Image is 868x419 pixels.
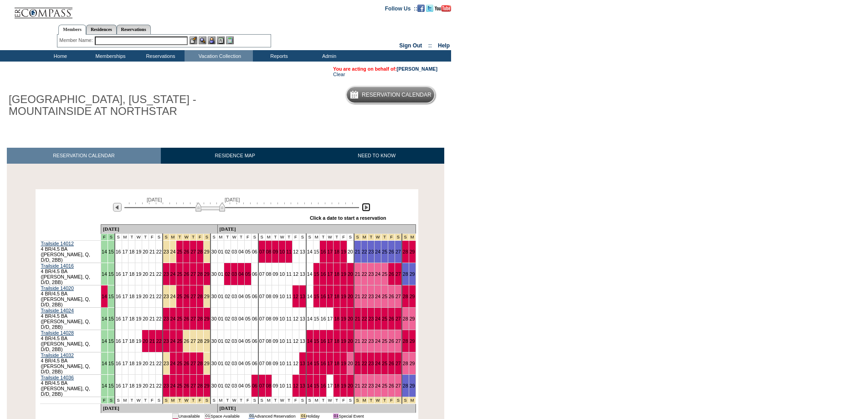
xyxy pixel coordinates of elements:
a: 06 [252,249,257,254]
a: 20 [143,271,148,277]
img: Next [362,203,370,212]
a: 16 [320,361,326,366]
td: Reservations [134,50,185,62]
a: 14 [102,361,107,366]
a: 21 [149,316,155,321]
a: 27 [395,294,401,299]
a: 23 [368,338,374,344]
a: 27 [395,249,401,254]
a: 19 [136,338,141,344]
a: 28 [197,316,203,321]
a: 14 [307,361,313,366]
img: b_edit.gif [190,36,197,44]
a: 16 [116,316,121,321]
a: 22 [156,271,162,277]
img: b_calculator.gif [226,36,234,44]
a: 25 [382,249,387,254]
a: 29 [204,271,210,277]
a: 27 [190,338,196,344]
a: 26 [389,271,394,277]
a: 30 [211,294,217,299]
a: 15 [108,294,114,299]
a: 18 [129,271,134,277]
a: 28 [403,271,408,277]
a: 17 [327,361,333,366]
a: 05 [245,271,251,277]
a: 25 [177,361,182,366]
a: 13 [300,338,305,344]
a: 16 [320,316,326,321]
a: 09 [272,338,278,344]
a: 18 [129,294,134,299]
a: 22 [362,294,367,299]
a: 13 [300,271,305,277]
a: 28 [197,271,203,277]
a: 06 [252,294,257,299]
a: 09 [272,361,278,366]
a: 20 [348,294,353,299]
a: Subscribe to our YouTube Channel [435,5,451,10]
a: 07 [259,338,265,344]
a: 12 [293,294,298,299]
a: 15 [108,249,114,254]
a: 28 [197,249,203,254]
a: 23 [164,338,169,344]
a: 05 [245,249,251,254]
a: 24 [170,249,176,254]
a: Trailside 14032 [41,352,74,358]
a: 23 [164,249,169,254]
a: 15 [314,249,319,254]
a: 03 [231,249,237,254]
a: 27 [190,294,196,299]
a: 16 [116,361,121,366]
a: 29 [204,249,210,254]
a: 08 [266,271,272,277]
a: 07 [259,294,265,299]
a: 15 [314,361,319,366]
a: 28 [403,338,408,344]
a: 04 [238,338,244,344]
a: 01 [218,294,224,299]
a: 01 [218,271,224,277]
td: Reports [253,50,303,62]
a: 21 [149,271,155,277]
a: 23 [164,294,169,299]
a: 21 [149,338,155,344]
a: 21 [355,316,360,321]
a: 30 [211,249,217,254]
a: [PERSON_NAME] [397,66,437,72]
a: 26 [184,338,189,344]
a: 08 [266,294,272,299]
a: 19 [136,249,141,254]
a: 19 [341,294,346,299]
a: 17 [123,271,128,277]
a: 19 [341,338,346,344]
a: 03 [231,316,237,321]
a: 18 [129,316,134,321]
a: 19 [341,271,346,277]
a: 27 [395,316,401,321]
a: 11 [286,271,292,277]
img: Reservations [217,36,225,44]
a: 28 [403,249,408,254]
a: 22 [362,316,367,321]
a: 18 [129,361,134,366]
a: 25 [382,338,387,344]
a: 26 [184,361,189,366]
a: 22 [156,338,162,344]
a: 30 [211,316,217,321]
a: 25 [382,271,387,277]
a: 20 [348,316,353,321]
a: 10 [279,294,285,299]
a: 08 [266,361,272,366]
a: 26 [389,249,394,254]
a: 17 [327,271,333,277]
a: 15 [108,338,114,344]
a: 18 [334,249,339,254]
a: 28 [197,361,203,366]
a: 18 [129,249,134,254]
a: 01 [218,361,224,366]
a: 17 [123,338,128,344]
a: Trailside 14024 [41,308,74,313]
a: 04 [238,271,244,277]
